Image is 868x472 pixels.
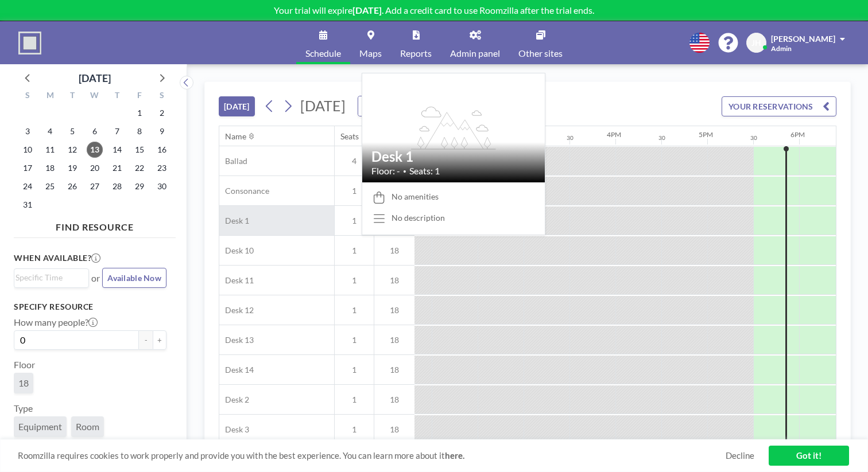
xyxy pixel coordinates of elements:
[219,365,254,375] span: Desk 14
[14,317,98,328] label: How many people?
[335,305,374,315] span: 1
[14,302,166,312] h3: Specify resource
[154,160,170,176] span: Saturday, August 23, 2025
[154,105,170,121] span: Saturday, August 2, 2025
[296,21,350,64] a: Schedule
[750,134,757,142] div: 30
[87,178,103,194] span: Wednesday, August 27, 2025
[61,89,84,104] div: T
[219,424,249,435] span: Desk 3
[42,142,58,158] span: Monday, August 11, 2025
[300,97,346,114] span: [DATE]
[150,89,173,104] div: S
[107,273,161,283] span: Available Now
[14,269,88,286] div: Search for option
[699,130,713,139] div: 5PM
[335,335,374,345] span: 1
[219,96,255,116] button: [DATE]
[106,89,128,104] div: T
[64,123,80,139] span: Tuesday, August 5, 2025
[39,89,61,104] div: M
[391,21,441,64] a: Reports
[518,49,563,58] span: Other sites
[109,160,125,176] span: Thursday, August 21, 2025
[771,44,792,53] span: Admin
[567,134,573,142] div: 30
[154,142,170,158] span: Saturday, August 16, 2025
[84,89,106,104] div: W
[359,49,382,58] span: Maps
[392,213,445,223] div: No description
[225,131,246,142] div: Name
[20,197,36,213] span: Sunday, August 31, 2025
[374,245,414,256] span: 18
[128,89,150,104] div: F
[153,330,166,350] button: +
[305,49,341,58] span: Schedule
[17,89,39,104] div: S
[79,70,111,86] div: [DATE]
[726,450,754,461] a: Decline
[350,21,391,64] a: Maps
[219,216,249,226] span: Desk 1
[335,186,374,196] span: 1
[769,446,849,466] a: Got it!
[64,178,80,194] span: Tuesday, August 26, 2025
[335,245,374,256] span: 1
[109,123,125,139] span: Thursday, August 7, 2025
[722,96,836,116] button: YOUR RESERVATIONS
[102,268,166,288] button: Available Now
[392,192,439,202] span: No amenities
[335,275,374,286] span: 1
[371,148,536,165] h2: Desk 1
[445,450,464,461] a: here.
[18,450,726,461] span: Roomzilla requires cookies to work properly and provide you with the best experience. You can lea...
[374,335,414,345] span: 18
[352,5,382,15] b: [DATE]
[20,123,36,139] span: Sunday, August 3, 2025
[374,275,414,286] span: 18
[131,123,148,139] span: Friday, August 8, 2025
[409,165,440,177] span: Seats: 1
[219,186,269,196] span: Consonance
[219,275,254,286] span: Desk 11
[403,167,406,175] span: •
[335,365,374,375] span: 1
[154,178,170,194] span: Saturday, August 30, 2025
[658,134,665,142] div: 30
[751,38,761,48] span: JH
[87,123,103,139] span: Wednesday, August 6, 2025
[509,21,572,64] a: Other sites
[371,165,400,177] span: Floor: -
[154,123,170,139] span: Saturday, August 9, 2025
[219,305,254,315] span: Desk 12
[374,365,414,375] span: 18
[18,421,62,432] span: Equipment
[340,131,359,142] div: Seats
[335,424,374,435] span: 1
[219,156,247,166] span: Ballad
[771,34,835,44] span: [PERSON_NAME]
[139,330,153,350] button: -
[109,178,125,194] span: Thursday, August 28, 2025
[219,245,254,256] span: Desk 10
[42,178,58,194] span: Monday, August 25, 2025
[15,271,82,284] input: Search for option
[14,403,33,414] label: Type
[18,377,29,389] span: 18
[335,395,374,405] span: 1
[14,217,176,233] h4: FIND RESOURCE
[76,421,99,432] span: Room
[450,49,500,58] span: Admin panel
[374,395,414,405] span: 18
[219,335,254,345] span: Desk 13
[20,178,36,194] span: Sunday, August 24, 2025
[374,424,414,435] span: 18
[358,96,458,116] div: Search for option
[374,305,414,315] span: 18
[400,49,432,58] span: Reports
[361,99,416,114] span: DAILY VIEW
[607,130,621,139] div: 4PM
[91,272,100,284] span: or
[131,105,148,121] span: Friday, August 1, 2025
